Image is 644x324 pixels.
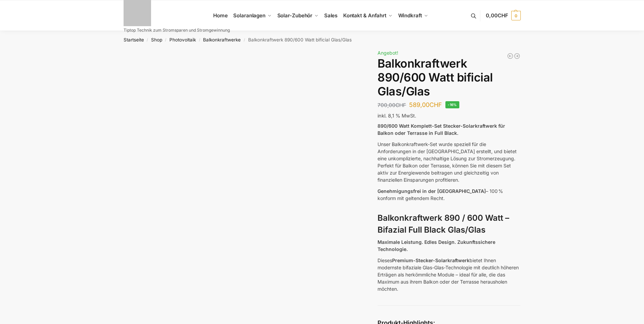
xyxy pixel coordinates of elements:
[378,213,509,235] strong: Balkonkraftwerk 890 / 600 Watt – Bifazial Full Black Glas/Glas
[514,53,520,59] a: Steckerkraftwerk 890/600 Watt, mit Ständer für Terrasse inkl. Lieferung
[498,12,508,19] span: CHF
[343,12,386,19] span: Kontakt & Anfahrt
[274,0,321,31] a: Solar-Zubehör
[324,12,338,19] span: Sales
[511,11,521,20] span: 0
[233,12,265,19] span: Solaranlagen
[151,37,162,42] a: Shop
[378,123,505,136] strong: 890/600 Watt Komplett-Set Stecker-Solarkraftwerk für Balkon oder Terrasse in Full Black.
[507,53,514,59] a: 890/600 Watt Solarkraftwerk + 2,7 KW Batteriespeicher Genehmigungsfrei
[111,31,533,49] nav: Breadcrumb
[378,239,495,252] strong: Maximale Leistung. Edles Design. Zukunftssichere Technologie.
[398,12,422,19] span: Windkraft
[203,37,241,42] a: Balkonkraftwerke
[162,37,169,43] span: /
[395,0,431,31] a: Windkraft
[124,28,230,32] p: Tiptop Technik zum Stromsparen und Stromgewinnung
[231,0,274,31] a: Solaranlagen
[169,37,196,42] a: Photovoltaik
[378,188,503,201] span: – 100 % konform mit geltendem Recht.
[277,12,313,19] span: Solar-Zubehör
[378,113,416,119] span: inkl. 8,1 % MwSt.
[340,0,395,31] a: Kontakt & Anfahrt
[409,101,442,108] bdi: 589,00
[395,102,406,108] span: CHF
[445,101,459,108] span: -16%
[378,57,520,98] h1: Balkonkraftwerk 890/600 Watt bificial Glas/Glas
[486,5,520,26] a: 0,00CHF 0
[196,37,203,43] span: /
[321,0,340,31] a: Sales
[241,37,248,43] span: /
[378,102,406,108] bdi: 700,00
[486,12,508,19] span: 0,00
[429,101,442,108] span: CHF
[378,257,520,292] p: Dieses bietet Ihnen modernste bifaziale Glas-Glas-Technologie mit deutlich höheren Erträgen als h...
[392,257,470,263] strong: Premium-Stecker-Solarkraftwerk
[378,188,486,194] span: Genehmigungsfrei in der [GEOGRAPHIC_DATA]
[378,141,520,183] p: Unser Balkonkraftwerk-Set wurde speziell für die Anforderungen in der [GEOGRAPHIC_DATA] erstellt,...
[124,37,144,42] a: Startseite
[378,50,398,56] span: Angebot!
[144,37,151,43] span: /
